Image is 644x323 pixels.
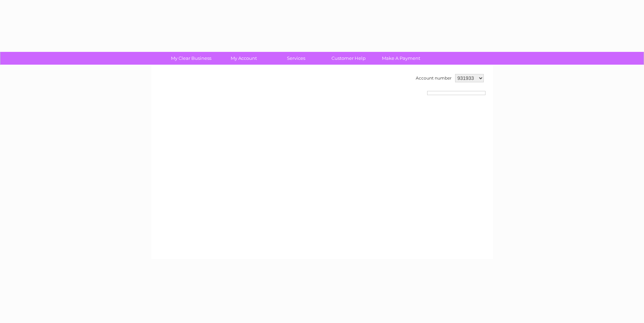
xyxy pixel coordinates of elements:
td: Account number [414,72,453,84]
a: Customer Help [320,52,377,65]
a: Services [268,52,325,65]
a: My Clear Business [163,52,220,65]
a: My Account [215,52,272,65]
a: Make A Payment [373,52,430,65]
